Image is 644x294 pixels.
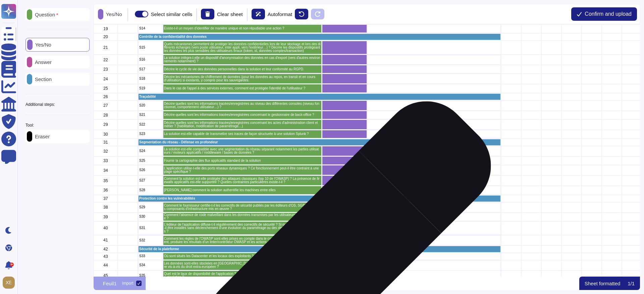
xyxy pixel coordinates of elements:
div: grid [94,24,640,277]
p: Comment l'absence de code malveillant dans les données transmises par les utilisateurs est-elle v... [164,213,321,220]
p: S26 [139,168,162,172]
img: user [3,277,15,289]
button: Confirm and upload [571,7,637,21]
div: 19 [94,24,118,33]
p: Protection contre les vulnérabilités [139,197,500,200]
p: S32 [139,239,162,242]
p: Décrire le cycle de vie des données personnelles dans la solution et leur conformité au RGPD. [164,68,321,71]
p: S28 [139,189,162,192]
div: 44 [94,260,118,271]
div: Import [122,281,133,285]
div: 27 [94,100,118,111]
div: Select similar cells [151,12,192,17]
div: 41 [94,235,118,245]
div: 21 [94,41,118,55]
p: Sécurité de la plateforme [139,247,500,251]
p: Décrire les mécanismes de chiffrement de données (pour les données au repos, en transit et en cou... [164,75,321,82]
p: Comment les règles de l'OWASP sont-elles prises en compte dans le cycle de développement ? Idéale... [164,237,321,244]
p: Quel est le taux de disponibilité de l'application ? Le délai maximum d'intervention ? Le délai m... [164,272,321,279]
p: S35 [139,274,162,277]
p: Existe-t-il un moyen d'identifier de manière unique et non répudiable une action ? [164,27,321,30]
p: S31 [139,226,162,230]
p: Yes/No [33,42,51,47]
div: 24 [94,74,118,84]
p: Traçabilité [139,95,500,98]
p: S29 [139,206,162,209]
p: S24 [139,149,162,153]
p: Segmentation du réseau - Défense en profondeur [139,141,500,144]
p: S27 [139,179,162,182]
p: Décrire quelles sont les informations tracées/enregistrées au niveau des différentes consoles (ni... [164,102,321,109]
p: Eraser [32,134,50,139]
div: 33 [94,156,118,165]
p: S21 [139,113,162,117]
div: 30 [94,130,118,139]
div: 39 [94,213,118,221]
p: Sheet formatted [585,281,621,286]
p: S20 [139,104,162,107]
p: Question [32,12,58,17]
span: Confirm and upload [585,11,632,17]
p: Autoformat [268,12,292,17]
p: La solution intègre-t-elle un dispositif d'anonymisation des données en cas d'export (vers d'autr... [164,56,321,63]
p: Où sont situés les Datacenter et les locaux des exploitants ? [164,254,321,258]
p: La solution est-elle compatible avec une segmentation du réseau séparant notamment les parties ut... [164,148,321,154]
div: 29 [94,120,118,130]
p: Dans le cas de l'appel à des services externes, comment est protégée l'identité de l'utilisateur ? [164,87,321,90]
div: 20 [94,33,118,41]
div: 40 [94,221,118,235]
p: S18 [139,77,162,80]
div: 9+ [10,263,14,267]
div: 35 [94,175,118,186]
div: 37 [94,195,118,202]
p: S33 [139,254,162,258]
p: Décrire quelles sont les informations tracées/enregistrées concernant les actes d'administration ... [164,121,321,128]
p: S30 [139,215,162,218]
p: Contrôle de la confidentialité des données [139,35,500,39]
div: 32 [94,146,118,156]
p: S23 [139,132,162,136]
div: 25 [94,84,118,93]
div: 36 [94,186,118,195]
p: S25 [139,159,162,162]
p: Les données sont-elles stockées en [GEOGRAPHIC_DATA] ? Quelles sont les protections mises en œuvr... [164,262,321,269]
div: 22 [94,55,118,65]
p: L'application utilise-t-elle des ports réseaux dynamiques ? Ce fonctionnement peut-il être contra... [164,167,321,173]
p: [PERSON_NAME] comment la solution authentifie les machines entre elles [164,189,321,192]
p: Feuil1 [103,281,117,286]
p: Additional steps: [25,102,55,106]
p: Section [32,77,52,82]
p: 1 / 1 [628,281,635,286]
div: 26 [94,93,118,100]
p: S17 [139,68,162,71]
p: Yes/No [103,12,122,17]
p: Tool: [25,123,34,127]
p: S34 [139,264,162,267]
p: Comment le fournisseur certifie-t-il les correctifs de sécurité publiés par les éditeurs d'OS, SG... [164,204,321,211]
p: Clear sheet [217,12,243,17]
button: user [1,275,19,290]
p: S14 [139,27,162,30]
p: S19 [139,87,162,90]
p: Fournir la cartographie des flux applicatifs standard de la solution [164,159,321,162]
div: 45 [94,271,118,281]
div: 23 [94,65,118,74]
div: 42 [94,245,118,253]
p: Quels mécanismes permettent de protéger les données confidentielles lors de leur stockage et lors... [164,43,321,53]
p: S22 [139,123,162,126]
div: 31 [94,139,118,146]
div: 43 [94,253,118,260]
div: 38 [94,202,118,213]
div: 28 [94,111,118,120]
div: 34 [94,165,118,175]
p: Décrire quelles sont les informations tracées/enregistrées concernant le gestionnaire de back-off... [164,113,321,117]
p: L'éditeur de l'application diffuse-t-il régulièrement des correctifs de sécurité ? Si oui ces cor... [164,223,321,233]
p: Answer [32,60,52,65]
p: La solution est-elle capable de transmettre ses traces de façon structurée à une solution Splunk ? [164,132,321,136]
p: S15 [139,46,162,49]
p: S16 [139,58,162,61]
p: Comment la solution est-elle protégée des attaques classiques (top 10 de l'OWASP) ? La présence d... [164,177,321,184]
